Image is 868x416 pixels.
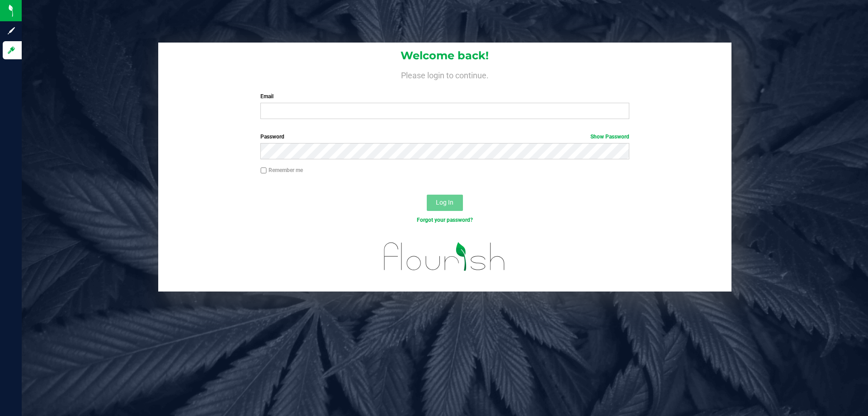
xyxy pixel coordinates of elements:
[417,217,473,223] a: Forgot your password?
[260,166,303,174] label: Remember me
[373,234,516,280] img: flourish_logo.svg
[427,195,463,211] button: Log In
[590,134,629,140] a: Show Password
[260,92,629,100] label: Email
[158,50,731,62] h1: Welcome back!
[7,46,16,55] inline-svg: Log in
[7,26,16,35] inline-svg: Sign up
[260,134,284,140] span: Password
[436,199,453,206] span: Log In
[158,69,731,80] h4: Please login to continue.
[260,167,267,174] input: Remember me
